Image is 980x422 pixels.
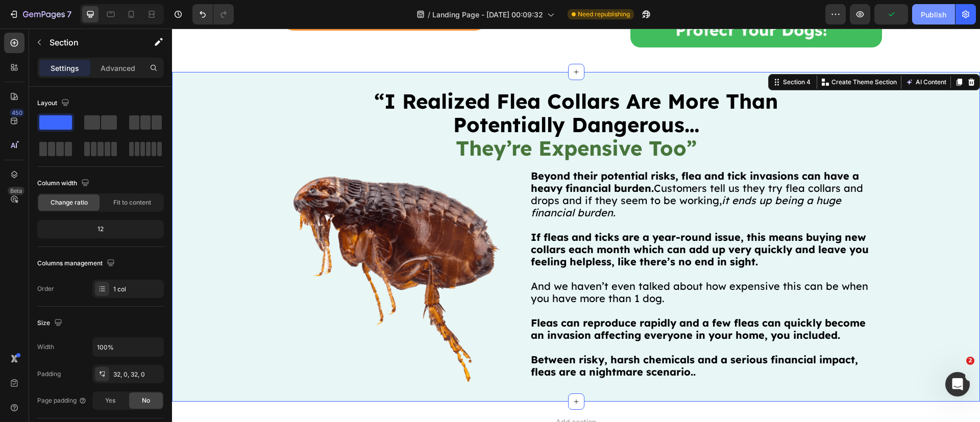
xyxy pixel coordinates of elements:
[966,357,974,365] span: 2
[358,140,710,351] div: Rich Text Editor. Editing area: main
[359,141,709,190] p: Customers tell us they try flea collars and drops and if they seem to be working,
[93,338,163,356] input: Auto
[192,4,234,24] div: Undo/Redo
[50,36,133,48] p: Section
[37,284,54,293] div: Order
[113,285,161,294] div: 1 col
[37,177,91,190] div: Column width
[4,4,76,24] button: 7
[380,388,428,399] span: Add section
[359,252,709,276] p: And we haven’t even talked about how expensive this can be when you have more than 1 dog.
[609,49,641,58] div: Section 4
[105,396,115,405] span: Yes
[37,396,87,405] div: Page padding
[101,63,135,73] p: Advanced
[8,187,24,195] div: Beta
[37,96,71,110] div: Layout
[142,396,150,405] span: No
[172,29,980,422] iframe: Design area
[37,369,61,379] div: Padding
[359,141,687,166] strong: Beyond their potential risks, flea and tick invasions can have a heavy financial burden.
[10,109,24,117] div: 450
[912,4,955,24] button: Publish
[113,198,151,207] span: Fit to content
[731,47,776,60] button: AI Content
[115,140,332,357] img: 6818a4ff5d522c6fe862bd2c_Flea-p-800.png
[39,222,162,236] div: 12
[284,107,525,132] strong: They’re Expensive Too”
[945,372,970,396] iframe: Intercom live chat
[202,60,606,85] strong: “I Realized Flea Collars Are More Than
[359,165,669,190] i: it ends up being a huge financial burden.
[37,257,117,270] div: Columns management
[359,288,694,313] strong: Fleas can reproduce rapidly and a few fleas can quickly become an invasion affecting everyone in ...
[51,63,79,73] p: Settings
[578,10,630,19] span: Need republishing
[359,202,697,239] strong: If fleas and ticks are a year-round issue, this means buying new collars each month which can add...
[428,9,430,20] span: /
[921,9,946,20] div: Publish
[51,198,88,207] span: Change ratio
[659,49,725,58] p: Create Theme Section
[67,8,71,20] p: 7
[359,325,686,350] strong: Between risky, harsh chemicals and a serious financial impact, fleas are a nightmare scenario..
[37,342,54,352] div: Width
[113,370,161,379] div: 32, 0, 32, 0
[281,83,527,109] strong: Potentially Dangerous…
[37,316,64,330] div: Size
[432,9,543,20] span: Landing Page - [DATE] 00:09:32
